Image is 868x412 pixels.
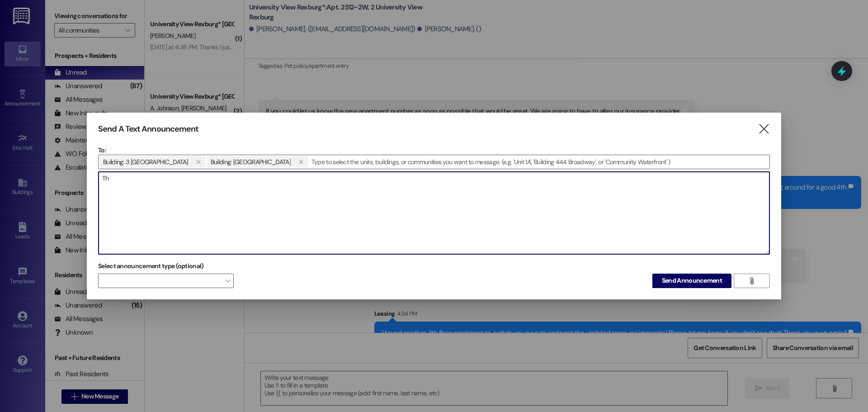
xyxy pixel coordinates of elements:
[748,277,755,284] i: 
[99,172,769,254] textarea: Th
[309,155,769,169] input: Type to select the units, buildings, or communities you want to message. (e.g. 'Unit 1A', 'Buildi...
[98,124,198,134] h3: Send A Text Announcement
[196,158,201,166] i: 
[192,156,205,168] button: Building: 3 University View Rexburg
[103,156,188,168] span: Building: 3 University View Rexburg
[652,274,731,288] button: Send Announcement
[98,146,770,155] p: To:
[758,124,770,134] i: 
[662,276,722,285] span: Send Announcement
[298,158,303,166] i: 
[98,171,770,255] div: Th
[294,156,308,168] button: Building: 2 University View Rexburg
[98,259,204,273] label: Select announcement type (optional)
[211,156,291,168] span: Building: 2 University View Rexburg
